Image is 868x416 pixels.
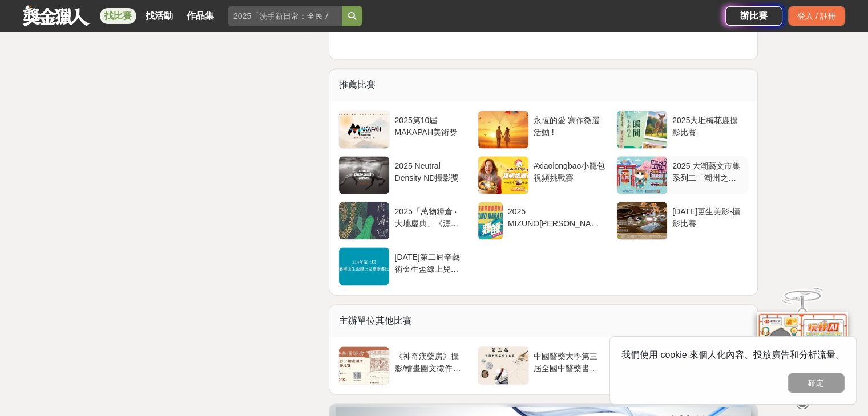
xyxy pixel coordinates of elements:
div: 2025 MIZUNO[PERSON_NAME]接力賽 [508,206,605,227]
span: 我們使用 cookie 來個人化內容、投放廣告和分析流量。 [621,350,845,360]
a: [DATE]第二屆辛藝術金生盃線上兒童繪畫比賽 [338,247,470,286]
a: 2025大坵梅花鹿攝影比賽 [616,110,748,149]
div: 2025第10屆MAKAPAH美術獎 [394,115,466,136]
div: [DATE]第二屆辛藝術金生盃線上兒童繪畫比賽 [394,251,466,273]
div: 2025大坵梅花鹿攝影比賽 [672,115,744,136]
a: 永恆的愛 寫作徵選活動 ! [478,110,609,149]
div: 登入 / 註冊 [788,6,845,26]
input: 2025「洗手新日常：全民 ALL IN」洗手歌全台徵選 [228,6,342,26]
div: 2025 大潮藝文市集系列二「潮州之美攝影比賽」 [672,160,744,182]
a: 找活動 [141,8,177,24]
div: [DATE]更生美影-攝影比賽 [672,206,744,227]
a: 辦比賽 [725,6,782,26]
a: 2025第10屆MAKAPAH美術獎 [338,110,470,149]
a: #xiaolongbao小籠包視頻挑戰賽 [478,156,609,194]
img: d2146d9a-e6f6-4337-9592-8cefde37ba6b.png [757,312,848,388]
div: 2025「萬物糧倉 · 大地慶典」《漂鳥197》縱谷大地藝術季計畫 攝影比賽 [394,206,466,227]
a: 2025 MIZUNO[PERSON_NAME]接力賽 [478,201,609,240]
a: 2025「萬物糧倉 · 大地慶典」《漂鳥197》縱谷大地藝術季計畫 攝影比賽 [338,201,470,240]
div: 主辦單位其他比賽 [329,305,757,337]
a: 中國醫藥大學第三屆全國中醫藥書法比賽(延長報名至[DATE]截止) [478,346,609,385]
a: 《神奇漢藥房》攝影/繪畫圖文徵件比賽(收件至[DATE]) [338,346,470,385]
button: 確定 [788,373,845,393]
div: #xiaolongbao小籠包視頻挑戰賽 [534,160,605,182]
div: 推薦比賽 [329,69,757,101]
a: 找比賽 [100,8,136,24]
div: 永恆的愛 寫作徵選活動 ! [534,115,605,136]
a: 2025 Neutral Density ND攝影獎 [338,156,470,194]
a: 作品集 [182,8,219,24]
a: [DATE]更生美影-攝影比賽 [616,201,748,240]
a: 2025 大潮藝文市集系列二「潮州之美攝影比賽」 [616,156,748,194]
div: 《神奇漢藥房》攝影/繪畫圖文徵件比賽(收件至[DATE]) [394,350,466,372]
div: 2025 Neutral Density ND攝影獎 [394,160,466,182]
div: 中國醫藥大學第三屆全國中醫藥書法比賽(延長報名至[DATE]截止) [534,350,605,372]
